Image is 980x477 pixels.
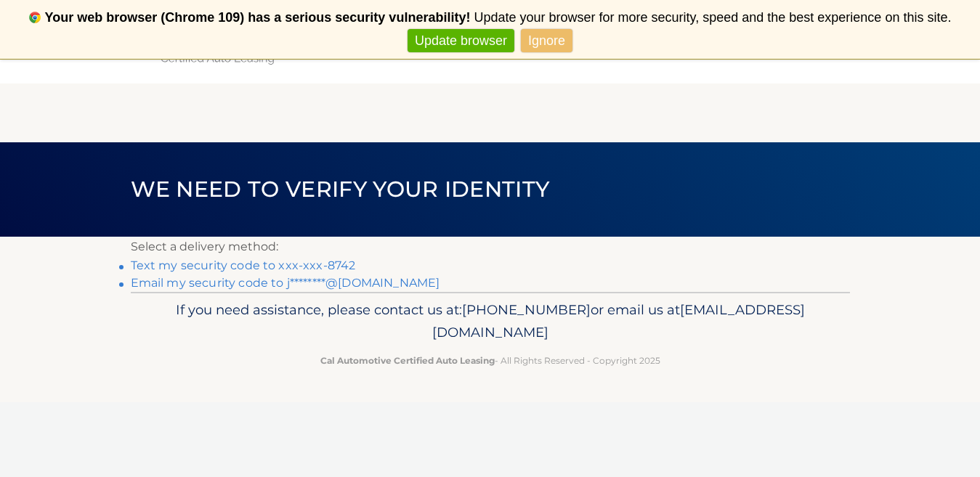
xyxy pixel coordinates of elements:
span: We need to verify your identity [131,176,550,203]
strong: Cal Automotive Certified Auto Leasing [320,355,495,366]
a: Text my security code to xxx-xxx-8742 [131,258,356,272]
p: If you need assistance, please contact us at: or email us at [140,298,841,345]
span: [PHONE_NUMBER] [462,301,591,318]
b: Your web browser (Chrome 109) has a serious security vulnerability! [45,10,471,25]
p: - All Rights Reserved - Copyright 2025 [140,353,841,368]
a: Update browser [408,29,514,53]
a: Ignore [521,29,572,53]
p: Select a delivery method: [131,237,850,257]
span: Update your browser for more security, speed and the best experience on this site. [474,10,951,25]
a: Email my security code to j********@[DOMAIN_NAME] [131,276,440,290]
